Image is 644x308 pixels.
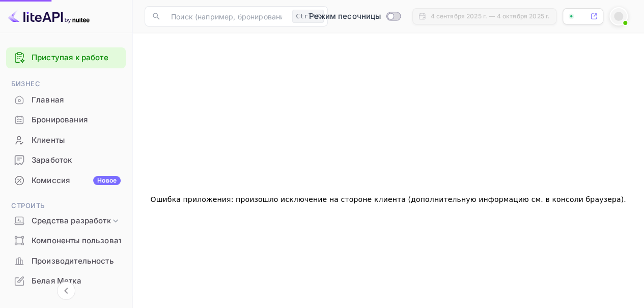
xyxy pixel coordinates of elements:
a: Производительность [6,251,126,270]
ya-tr-span: Производительность [32,255,114,267]
ya-tr-span: Новое [97,176,117,184]
a: Приступая к работе [32,52,121,64]
div: Клиенты [6,131,126,150]
a: Клиенты [6,131,126,149]
ya-tr-span: . [624,195,626,203]
div: Приступая к работе [6,47,126,68]
ya-tr-span: Заработок [32,155,72,166]
a: Бронирования [6,110,126,129]
img: Логотип LiteAPI [8,8,90,24]
a: Заработок [6,150,126,169]
ya-tr-span: Бизнес [11,80,40,88]
ya-tr-span: 4 сентября 2025 г. — 4 октября 2025 г. [430,12,550,20]
ya-tr-span: Режим песочницы [309,11,381,21]
div: Белая Метка [6,271,126,291]
div: Средства разработки [6,212,126,230]
ya-tr-span: Ctrl+K [296,12,320,20]
ya-tr-span: Ошибка приложения: произошло исключение на стороне клиента (дополнительную информацию см. в консо... [150,195,624,203]
ya-tr-span: Приступая к работе [32,53,108,62]
div: Переключиться в производственный режим [305,11,404,22]
a: Белая Метка [6,271,126,290]
div: Главная [6,90,126,110]
ya-tr-span: Строить [11,201,45,210]
ya-tr-span: Средства разработки [32,215,116,227]
ya-tr-span: Бронирования [32,114,88,126]
a: Компоненты пользовательского интерфейса [6,231,126,250]
a: Главная [6,90,126,109]
ya-tr-span: Компоненты пользовательского интерфейса [32,235,207,247]
div: Компоненты пользовательского интерфейса [6,231,126,251]
button: Свернуть навигацию [57,281,75,300]
div: Производительность [6,251,126,271]
ya-tr-span: Главная [32,94,64,106]
div: Заработок [6,150,126,170]
div: Бронирования [6,110,126,130]
div: КомиссияНовое [6,171,126,191]
ya-tr-span: Белая Метка [32,275,81,287]
ya-tr-span: Клиенты [32,135,65,146]
input: Поиск (например, бронирование, документация) [165,6,288,27]
a: КомиссияНовое [6,171,126,190]
ya-tr-span: Комиссия [32,175,70,187]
